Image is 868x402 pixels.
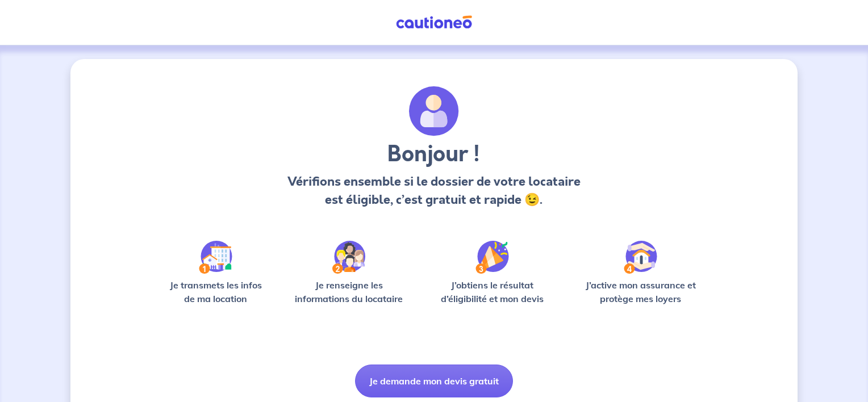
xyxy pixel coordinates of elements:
[391,15,477,30] img: Cautioneo
[284,141,583,168] h3: Bonjour !
[161,278,270,305] p: Je transmets les infos de ma location
[355,365,513,397] button: Je demande mon devis gratuit
[288,278,410,305] p: Je renseigne les informations du locataire
[624,241,657,274] img: /static/bfff1cf634d835d9112899e6a3df1a5d/Step-4.svg
[284,173,583,209] p: Vérifions ensemble si le dossier de votre locataire est éligible, c’est gratuit et rapide 😉.
[332,241,365,274] img: /static/c0a346edaed446bb123850d2d04ad552/Step-2.svg
[428,278,557,305] p: J’obtiens le résultat d’éligibilité et mon devis
[574,278,707,305] p: J’active mon assurance et protège mes loyers
[409,86,459,136] img: archivate
[199,241,232,274] img: /static/90a569abe86eec82015bcaae536bd8e6/Step-1.svg
[475,241,509,274] img: /static/f3e743aab9439237c3e2196e4328bba9/Step-3.svg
